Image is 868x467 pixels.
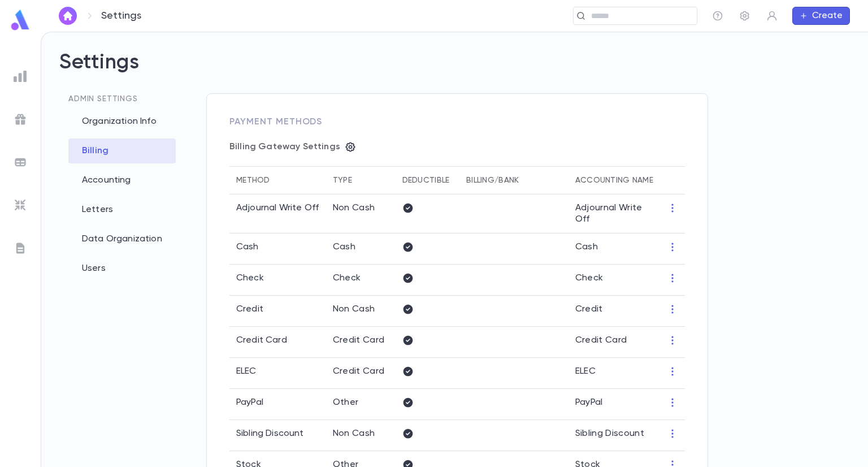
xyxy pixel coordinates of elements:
p: Check [236,273,264,284]
td: Non Cash [326,194,396,233]
td: Non Cash [326,296,396,327]
td: ELEC [568,358,660,389]
div: Accounting [68,168,176,193]
td: Credit [568,296,660,327]
td: Cash [568,233,660,265]
p: Cash [236,241,259,253]
img: imports_grey.530a8a0e642e233f2baf0ef88e8c9fcb.svg [14,198,27,212]
td: Credit Card [326,358,396,389]
img: logo [9,9,32,31]
button: Create [792,7,850,25]
td: Non Cash [326,420,396,451]
div: Users [68,256,176,281]
td: PayPal [568,389,660,420]
div: Letters [68,197,176,222]
th: Billing/Bank [459,167,568,194]
img: home_white.a664292cf8c1dea59945f0da9f25487c.svg [61,11,75,20]
p: Adjournal Write Off [236,202,319,214]
th: Deductible [396,167,459,194]
td: Adjournal Write Off [568,194,660,233]
p: Settings [101,10,141,22]
img: reports_grey.c525e4749d1bce6a11f5fe2a8de1b229.svg [14,70,27,83]
p: Credit Card [236,335,287,346]
div: Billing [68,139,176,163]
p: Billing Gateway Settings [229,141,340,153]
td: Credit Card [568,327,660,358]
td: Cash [326,233,396,265]
span: Payment Methods [229,118,322,127]
td: Check [326,265,396,296]
p: ELEC [236,366,257,377]
td: Credit Card [326,327,396,358]
div: Organization Info [68,109,176,134]
td: Other [326,389,396,420]
img: batches_grey.339ca447c9d9533ef1741baa751efc33.svg [14,155,27,169]
span: Admin Settings [68,95,138,103]
p: PayPal [236,397,263,408]
th: Method [229,167,326,194]
p: Sibling Discount [236,428,304,439]
img: campaigns_grey.99e729a5f7ee94e3726e6486bddda8f1.svg [14,113,27,126]
h2: Settings [59,50,850,93]
th: Accounting Name [568,167,660,194]
div: Data Organization [68,227,176,252]
td: Check [568,265,660,296]
img: letters_grey.7941b92b52307dd3b8a917253454ce1c.svg [14,241,27,255]
p: Credit [236,304,263,315]
td: Sibling Discount [568,420,660,451]
th: Type [326,167,396,194]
